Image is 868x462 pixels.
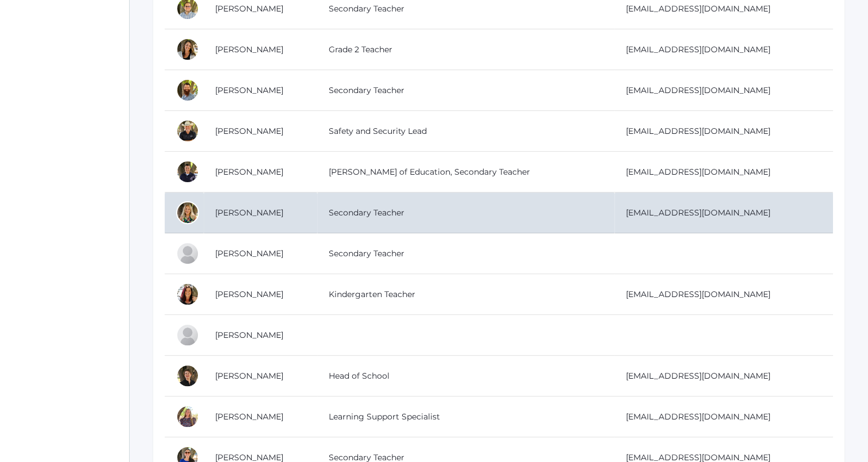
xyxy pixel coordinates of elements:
div: Manuela Orban [176,242,199,265]
td: [PERSON_NAME] [204,274,317,315]
td: [PERSON_NAME] [204,29,317,70]
td: Head of School [317,356,614,396]
td: [PERSON_NAME] [204,70,317,111]
td: [PERSON_NAME] [204,111,317,152]
td: [EMAIL_ADDRESS][DOMAIN_NAME] [614,152,833,192]
td: [EMAIL_ADDRESS][DOMAIN_NAME] [614,192,833,233]
div: Matthew Hjelm [176,79,199,102]
td: Learning Support Specialist [317,396,614,437]
td: [EMAIL_ADDRESS][DOMAIN_NAME] [614,70,833,111]
div: Amber Farnes [176,38,199,61]
td: [PERSON_NAME] [204,396,317,437]
td: Secondary Teacher [317,233,614,274]
div: Dianna Renz [176,364,199,387]
td: [EMAIL_ADDRESS][DOMAIN_NAME] [614,274,833,315]
td: Secondary Teacher [317,70,614,111]
td: Kindergarten Teacher [317,274,614,315]
td: [PERSON_NAME] [204,315,317,356]
div: Kristine Rose [176,405,199,428]
td: [PERSON_NAME] [204,233,317,274]
div: Bonnie Posey [176,324,199,346]
td: [PERSON_NAME] [204,152,317,192]
td: Secondary Teacher [317,192,614,233]
td: [EMAIL_ADDRESS][DOMAIN_NAME] [614,111,833,152]
td: [EMAIL_ADDRESS][DOMAIN_NAME] [614,29,833,70]
td: [EMAIL_ADDRESS][DOMAIN_NAME] [614,396,833,437]
div: Gina Pecor [176,283,199,306]
td: [PERSON_NAME] [204,192,317,233]
div: Ryan Johnson [176,120,199,143]
td: [PERSON_NAME] [204,356,317,396]
div: Richard Lepage [176,160,199,183]
div: Claudia Marosz [176,201,199,224]
td: Safety and Security Lead [317,111,614,152]
td: [EMAIL_ADDRESS][DOMAIN_NAME] [614,356,833,396]
td: Grade 2 Teacher [317,29,614,70]
td: [PERSON_NAME] of Education, Secondary Teacher [317,152,614,192]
